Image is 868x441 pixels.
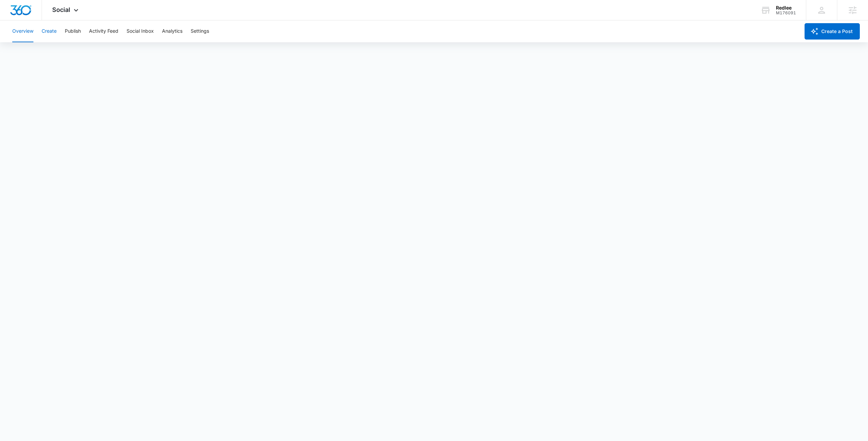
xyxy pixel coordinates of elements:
[776,5,796,11] div: account name
[89,20,118,42] button: Activity Feed
[65,20,81,42] button: Publish
[127,20,154,42] button: Social Inbox
[776,11,796,15] div: account id
[12,20,33,42] button: Overview
[805,23,860,40] button: Create a Post
[162,20,182,42] button: Analytics
[191,20,209,42] button: Settings
[42,20,57,42] button: Create
[52,6,70,13] span: Social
